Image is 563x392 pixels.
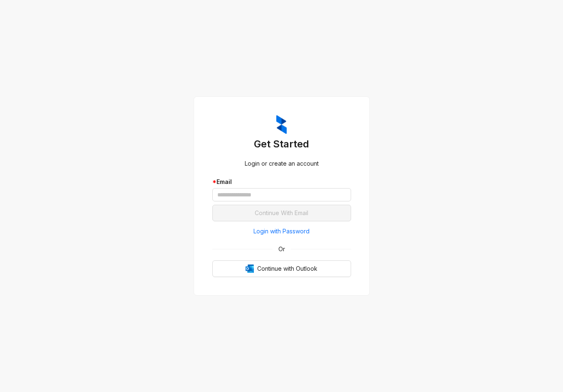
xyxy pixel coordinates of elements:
[212,225,351,238] button: Login with Password
[273,245,291,254] span: Or
[257,264,317,273] span: Continue with Outlook
[212,137,351,151] h3: Get Started
[253,227,310,236] span: Login with Password
[212,260,351,277] button: OutlookContinue with Outlook
[246,265,254,273] img: Outlook
[212,177,351,186] div: Email
[212,205,351,221] button: Continue With Email
[276,115,287,134] img: ZumaIcon
[212,159,351,168] div: Login or create an account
